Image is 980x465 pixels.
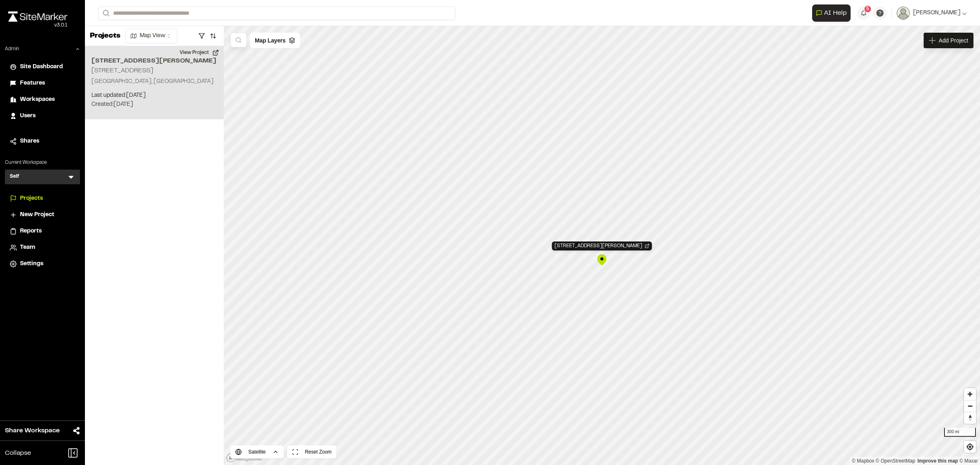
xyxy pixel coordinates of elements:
[10,95,75,104] a: Workspaces
[91,56,217,66] h2: [STREET_ADDRESS][PERSON_NAME]
[10,112,75,121] a: Users
[857,7,870,20] button: 5
[8,22,67,29] div: Oh geez...please don't...
[812,4,851,22] button: Open AI Assistant
[959,458,978,464] a: Maxar
[91,91,217,100] p: Last updated: [DATE]
[596,254,608,266] div: Map marker
[20,210,54,219] span: New Project
[552,241,652,250] div: Open Project
[20,243,35,252] span: Team
[964,388,976,400] button: Zoom in
[913,9,960,18] span: [PERSON_NAME]
[8,11,67,22] img: rebrand.png
[5,426,60,436] span: Share Workspace
[5,45,19,53] p: Admin
[20,227,42,236] span: Reports
[876,458,915,464] a: OpenStreetMap
[20,259,43,268] span: Settings
[91,77,217,86] p: [GEOGRAPHIC_DATA], [GEOGRAPHIC_DATA]
[10,243,75,252] a: Team
[897,7,967,20] button: [PERSON_NAME]
[20,137,39,146] span: Shares
[10,63,75,72] a: Site Dashboard
[964,400,976,412] button: Zoom out
[91,100,217,109] p: Created: [DATE]
[10,79,75,88] a: Features
[944,428,976,437] div: 300 mi
[10,210,75,219] a: New Project
[812,4,854,22] div: Open AI Assistant
[255,36,285,45] span: Map Layers
[852,458,874,464] a: Mapbox
[20,63,63,72] span: Site Dashboard
[20,79,45,88] span: Features
[90,31,120,42] p: Projects
[897,7,910,20] img: User
[918,458,958,464] a: Map feedback
[10,227,75,236] a: Reports
[226,453,262,463] a: Mapbox logo
[20,112,36,121] span: Users
[5,159,80,166] p: Current Workspace
[20,194,43,203] span: Projects
[939,36,968,45] span: Add Project
[287,445,336,458] button: Reset Zoom
[10,173,19,181] h3: Self
[98,7,113,20] button: Search
[964,400,976,412] span: Zoom out
[91,68,153,74] h2: [STREET_ADDRESS]
[10,259,75,268] a: Settings
[175,46,224,59] button: View Project
[964,412,976,424] button: Reset bearing to north
[230,445,284,458] button: Satellite
[866,5,869,13] span: 5
[10,194,75,203] a: Projects
[5,448,31,458] span: Collapse
[964,441,976,453] button: Find my location
[10,137,75,146] a: Shares
[20,95,55,104] span: Workspaces
[824,8,847,18] span: AI Help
